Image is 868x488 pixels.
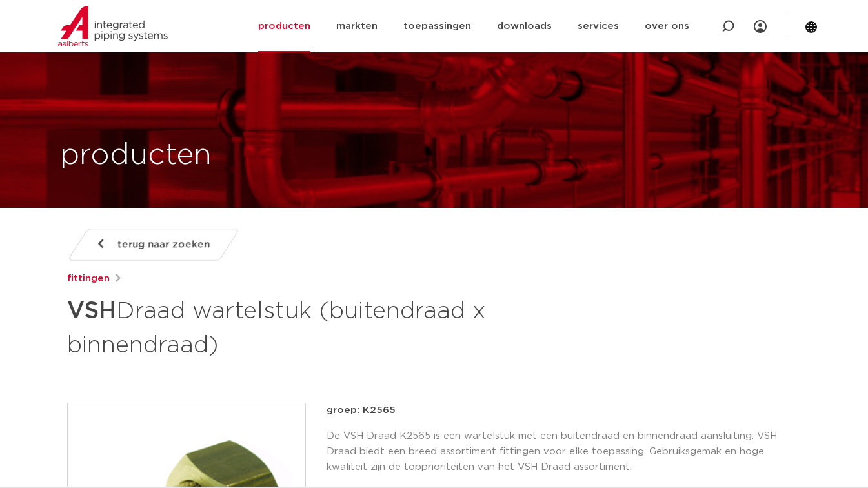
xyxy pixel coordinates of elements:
h1: Draad wartelstuk (buitendraad x binnendraad) [67,292,552,361]
a: terug naar zoeken [66,229,239,261]
span: terug naar zoeken [117,234,210,255]
a: fittingen [67,271,110,287]
strong: VSH [67,300,116,323]
p: groep: K2565 [327,403,802,418]
h1: producten [60,135,212,176]
p: De VSH Draad K2565 is een wartelstuk met een buitendraad en binnendraad aansluiting. VSH Draad bi... [327,429,802,475]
